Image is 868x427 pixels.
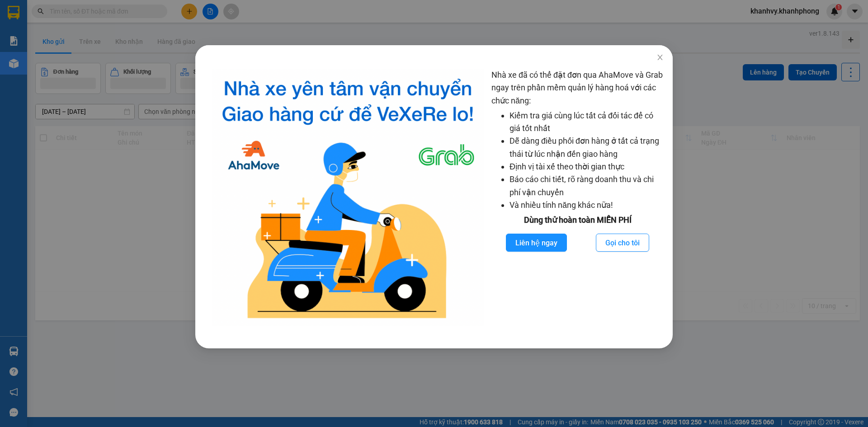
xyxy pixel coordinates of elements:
[509,109,664,135] li: Kiểm tra giá cùng lúc tất cả đối tác để có giá tốt nhất
[605,237,640,249] span: Gọi cho tôi
[491,214,664,226] div: Dùng thử hoàn toàn MIỄN PHÍ
[506,234,567,252] button: Liên hệ ngay
[509,135,664,160] li: Dễ dàng điều phối đơn hàng ở tất cả trạng thái từ lúc nhận đến giao hàng
[509,160,664,173] li: Định vị tài xế theo thời gian thực
[509,173,664,199] li: Báo cáo chi tiết, rõ ràng doanh thu và chi phí vận chuyển
[212,69,484,326] img: logo
[596,234,649,252] button: Gọi cho tôi
[491,69,664,326] div: Nhà xe đã có thể đặt đơn qua AhaMove và Grab ngay trên phần mềm quản lý hàng hoá với các chức năng:
[656,54,664,61] span: close
[515,237,557,249] span: Liên hệ ngay
[647,45,673,70] button: Close
[509,199,664,211] li: Và nhiều tính năng khác nữa!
